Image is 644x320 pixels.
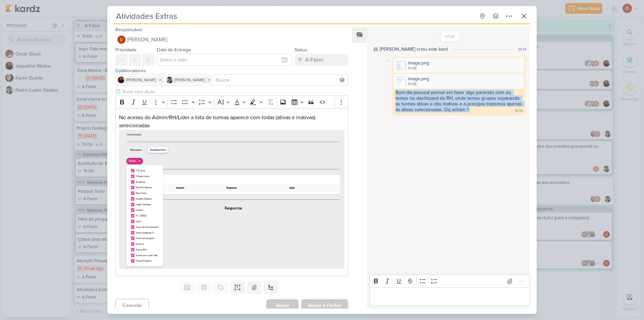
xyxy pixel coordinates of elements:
span: [PERSON_NAME] [127,36,167,44]
div: 10:14 [518,46,527,52]
label: Status [294,47,307,53]
div: 10:19 [515,108,523,114]
img: 57XstEAAAAGSURBVAMAXgasSOOIVQoAAAAASUVORK5CYII= [119,130,344,268]
img: z1ZvOJcub8HhoSlVRgWXBvlIfT6fWaNviUeBCB7S.png [396,77,406,86]
label: Data de Entrega [157,47,191,53]
input: Select a date [157,54,292,66]
label: Prioridade [115,47,137,53]
div: image.png [394,74,524,88]
div: [PERSON_NAME] criou este kard [380,46,448,53]
img: Davi Elias Teixeira [117,36,125,44]
div: image.png [408,75,429,82]
div: Bom dia pessoal pensei em fazer algo parecido com oq temos no dashboard do RH, onde temos grupos ... [395,90,523,112]
div: Editor editing area: main [370,287,530,306]
button: A Fazer [294,54,348,66]
input: Buscar [214,76,346,84]
span: [PERSON_NAME] [174,77,205,83]
div: Colaboradores [115,67,348,74]
div: Editor toolbar [370,275,530,288]
div: 19 KB [408,66,429,71]
button: [PERSON_NAME] [115,34,348,46]
span: [PERSON_NAME] [126,77,156,83]
img: Pedro Luahn Simões [166,77,173,83]
p: No acesso do Admin/RH/Líder a lista de turmas aparece com todas (ativas e inativas) selecionadas [119,113,344,271]
input: Kard Sem Título [114,10,475,22]
label: Responsável [115,27,142,33]
div: image.png [394,58,524,73]
div: Editor editing area: main [115,108,348,276]
div: A Fazer [305,56,323,64]
div: image.png [408,59,429,66]
input: Texto sem título [121,88,348,95]
div: Editor toolbar [115,95,348,108]
img: Jaqueline Molina [118,77,124,83]
div: 15 KB [408,82,429,87]
img: qYNahLJT3qt2qiusLQx3exgkKrBe6YIy5V1OmXcM.png [396,61,406,70]
button: Cancelar [115,299,149,312]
